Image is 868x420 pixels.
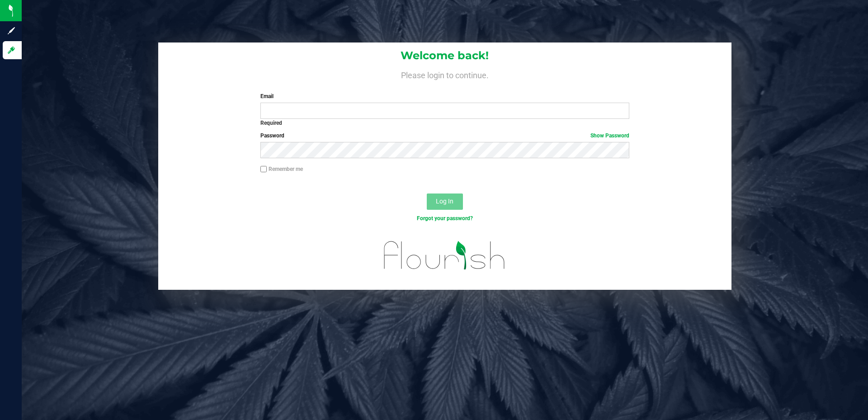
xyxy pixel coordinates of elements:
[7,46,16,55] inline-svg: Log in
[417,215,473,222] a: Forgot your password?
[373,232,516,278] img: flourish_logo.svg
[260,165,303,173] label: Remember me
[158,50,731,61] h1: Welcome back!
[427,193,463,210] button: Log In
[590,132,629,139] a: Show Password
[260,132,284,139] span: Password
[436,198,453,205] span: Log In
[260,166,267,172] input: Remember me
[7,26,16,35] inline-svg: Sign up
[260,92,629,100] label: Email
[260,120,282,126] strong: Required
[158,69,731,80] h4: Please login to continue.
